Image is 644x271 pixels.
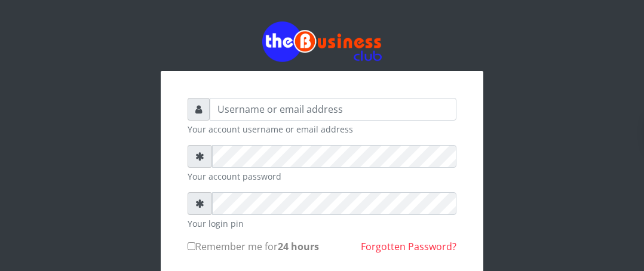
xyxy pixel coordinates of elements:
[188,242,195,250] input: Remember me for24 hours
[188,170,456,183] small: Your account password
[188,217,456,230] small: Your login pin
[188,123,456,135] small: Your account username or email address
[210,98,456,121] input: Username or email address
[188,239,319,254] label: Remember me for
[361,240,456,253] a: Forgotten Password?
[278,240,319,253] b: 24 hours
